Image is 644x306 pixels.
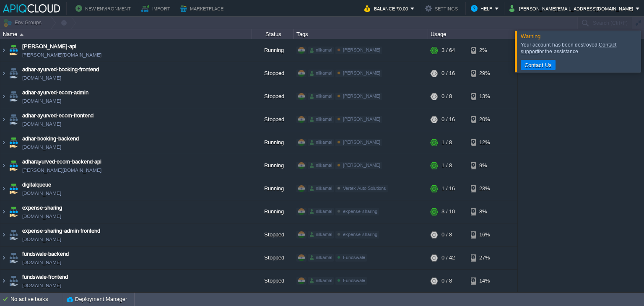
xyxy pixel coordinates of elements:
[8,200,19,223] img: AMDAwAAAACH5BAEAAAAALAAAAAABAAEAAAICRAEAOw==
[0,85,7,108] img: AMDAwAAAACH5BAEAAAAALAAAAAABAAEAAAICRAEAOw==
[8,223,19,246] img: AMDAwAAAACH5BAEAAAAALAAAAAABAAEAAAICRAEAOw==
[22,235,61,244] a: [DOMAIN_NAME]
[0,131,7,154] img: AMDAwAAAACH5BAEAAAAALAAAAAABAAEAAAICRAEAOw==
[308,208,334,215] div: nilkamal
[22,74,61,82] a: [DOMAIN_NAME]
[428,29,517,39] div: Usage
[509,3,636,13] button: [PERSON_NAME][EMAIL_ADDRESS][DOMAIN_NAME]
[343,70,380,75] span: [PERSON_NAME]
[441,246,455,269] div: 0 / 42
[343,255,365,260] span: Fundswale
[252,85,294,108] div: Stopped
[22,212,61,220] a: [DOMAIN_NAME]
[0,270,7,292] img: AMDAwAAAACH5BAEAAAAALAAAAAABAAEAAAICRAEAOw==
[308,185,334,192] div: nilkamal
[471,270,498,292] div: 14%
[8,62,19,85] img: AMDAwAAAACH5BAEAAAAALAAAAAABAAEAAAICRAEAOw==
[22,250,69,258] a: fundswale-backend
[252,177,294,200] div: Running
[22,112,93,120] a: adhar-ayurved-ecom-frontend
[8,270,19,292] img: AMDAwAAAACH5BAEAAAAALAAAAAABAAEAAAICRAEAOw==
[1,29,252,39] div: Name
[471,39,498,62] div: 2%
[252,39,294,62] div: Running
[22,181,51,189] a: digitalqueue
[308,254,334,262] div: nilkamal
[441,177,455,200] div: 1 / 16
[308,47,334,54] div: nilkamal
[0,39,7,62] img: AMDAwAAAACH5BAEAAAAALAAAAAABAAEAAAICRAEAOw==
[0,200,7,223] img: AMDAwAAAACH5BAEAAAAALAAAAAABAAEAAAICRAEAOw==
[425,3,460,13] button: Settings
[441,85,452,108] div: 0 / 8
[22,143,61,151] a: [DOMAIN_NAME]
[294,29,428,39] div: Tags
[20,34,23,36] img: AMDAwAAAACH5BAEAAAAALAAAAAABAAEAAAICRAEAOw==
[3,4,60,13] img: APIQCloud
[521,41,639,55] div: Your account has been destroyed. for the assistance.
[308,116,334,123] div: nilkamal
[22,273,68,281] a: fundswale-frontend
[8,154,19,177] img: AMDAwAAAACH5BAEAAAAALAAAAAABAAEAAAICRAEAOw==
[0,108,7,131] img: AMDAwAAAACH5BAEAAAAALAAAAAABAAEAAAICRAEAOw==
[22,204,62,212] a: expense-sharing
[471,85,498,108] div: 13%
[441,270,452,292] div: 0 / 8
[343,186,386,191] span: Vertex Auto Solutions
[471,177,498,200] div: 23%
[521,33,540,39] span: Warning
[343,47,380,52] span: [PERSON_NAME]
[343,278,365,283] span: Fundswale
[252,200,294,223] div: Running
[471,62,498,85] div: 29%
[0,62,7,85] img: AMDAwAAAACH5BAEAAAAALAAAAAABAAEAAAICRAEAOw==
[308,139,334,146] div: nilkamal
[308,93,334,100] div: nilkamal
[343,117,380,122] span: [PERSON_NAME]
[343,140,380,145] span: [PERSON_NAME]
[252,108,294,131] div: Stopped
[8,85,19,108] img: AMDAwAAAACH5BAEAAAAALAAAAAABAAEAAAICRAEAOw==
[252,29,293,39] div: Status
[343,209,377,214] span: expense-sharing
[22,135,79,143] span: adhar-booking-backend
[252,62,294,85] div: Stopped
[0,177,7,200] img: AMDAwAAAACH5BAEAAAAALAAAAAABAAEAAAICRAEAOw==
[471,3,495,13] button: Help
[252,223,294,246] div: Stopped
[471,131,498,154] div: 12%
[22,88,88,97] span: adhar-ayurved-ecom-admin
[441,62,455,85] div: 0 / 16
[141,3,173,13] button: Import
[252,246,294,269] div: Stopped
[22,281,61,290] a: [DOMAIN_NAME]
[471,154,498,177] div: 9%
[8,39,19,62] img: AMDAwAAAACH5BAEAAAAALAAAAAABAAEAAAICRAEAOw==
[22,158,101,166] a: adharayurved-ecom-backend-api
[0,223,7,246] img: AMDAwAAAACH5BAEAAAAALAAAAAABAAEAAAICRAEAOw==
[441,39,455,62] div: 3 / 64
[343,163,380,168] span: [PERSON_NAME]
[22,166,101,174] a: [PERSON_NAME][DOMAIN_NAME]
[8,108,19,131] img: AMDAwAAAACH5BAEAAAAALAAAAAABAAEAAAICRAEAOw==
[471,223,498,246] div: 16%
[441,223,452,246] div: 0 / 8
[252,131,294,154] div: Running
[22,97,61,105] a: [DOMAIN_NAME]
[180,3,226,13] button: Marketplace
[522,61,554,69] button: Contact Us
[22,189,61,197] a: [DOMAIN_NAME]
[8,246,19,269] img: AMDAwAAAACH5BAEAAAAALAAAAAABAAEAAAICRAEAOw==
[471,200,498,223] div: 8%
[441,131,452,154] div: 1 / 8
[22,42,76,51] a: [PERSON_NAME]-api
[441,154,452,177] div: 1 / 8
[22,65,99,74] a: adhar-ayurved-booking-frontend
[308,277,334,285] div: nilkamal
